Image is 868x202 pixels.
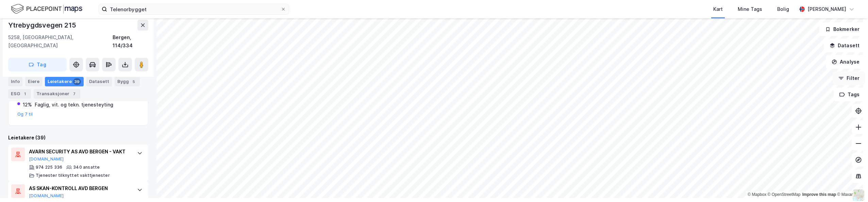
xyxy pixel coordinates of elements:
[8,134,148,142] div: Leietakere (39)
[8,89,31,99] div: ESG
[802,192,836,197] a: Improve this map
[11,3,82,15] img: logo.f888ab2527a4732fd821a326f86c7f29.svg
[21,90,28,97] div: 1
[130,78,137,85] div: 5
[834,88,865,101] button: Tags
[29,193,64,199] button: [DOMAIN_NAME]
[777,5,789,13] div: Bolig
[29,148,130,156] div: AVARN SECURITY AS AVD BERGEN - VAKT
[29,156,64,162] button: [DOMAIN_NAME]
[833,71,865,85] button: Filter
[34,89,80,99] div: Transaksjoner
[35,101,113,109] div: Faglig, vit. og tekn. tjenesteyting
[834,169,868,202] iframe: Chat Widget
[25,77,42,86] div: Eiere
[8,33,113,50] div: 5258, [GEOGRAPHIC_DATA], [GEOGRAPHIC_DATA]
[713,5,723,13] div: Kart
[824,39,865,52] button: Datasett
[23,101,32,109] div: 12%
[73,78,81,85] div: 39
[8,20,77,31] div: Ytrebygdsvegen 215
[36,165,62,170] div: 974 225 336
[17,112,33,117] button: Og 7 til
[768,192,801,197] a: OpenStreetMap
[107,4,281,14] input: Søk på adresse, matrikkel, gårdeiere, leietakere eller personer
[826,55,865,69] button: Analyse
[738,5,762,13] div: Mine Tags
[819,22,865,36] button: Bokmerker
[8,77,22,86] div: Info
[73,165,100,170] div: 340 ansatte
[36,173,110,178] div: Tjenester tilknyttet vakttjenester
[86,77,112,86] div: Datasett
[807,5,846,13] div: [PERSON_NAME]
[29,184,130,192] div: AS SKAN-KONTROLL AVD BERGEN
[8,58,67,71] button: Tag
[834,169,868,202] div: Kontrollprogram for chat
[71,90,78,97] div: 7
[748,192,766,197] a: Mapbox
[45,77,84,86] div: Leietakere
[113,33,148,50] div: Bergen, 114/334
[115,77,140,86] div: Bygg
